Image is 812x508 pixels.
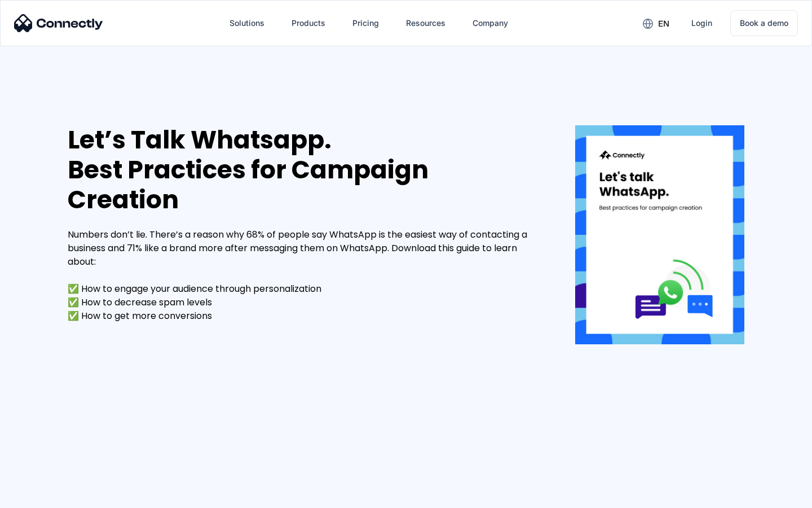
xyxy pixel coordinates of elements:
div: Pricing [352,15,379,31]
a: Pricing [343,10,388,37]
div: Products [292,15,325,31]
div: Company [473,15,508,31]
a: Book a demo [730,10,798,36]
img: Connectly Logo [14,14,103,32]
div: Login [691,15,712,31]
ul: Language list [23,488,68,504]
div: Resources [406,15,445,31]
aside: Language selected: English [11,488,68,504]
div: Solutions [230,15,264,31]
div: Numbers don’t lie. There’s a reason why 68% of people say WhatsApp is the easiest way of contacti... [68,228,541,323]
div: Let’s Talk Whatsapp. Best Practices for Campaign Creation [68,125,541,214]
div: en [658,16,669,32]
a: Login [682,10,721,37]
